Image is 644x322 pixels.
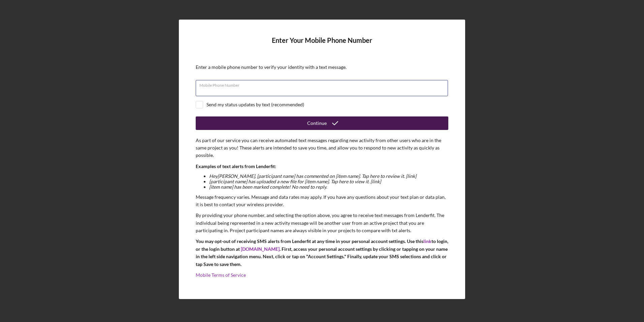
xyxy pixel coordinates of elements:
a: link [423,238,431,244]
a: Mobile Terms of Service [196,272,246,278]
p: As part of our service you can receive automated text messages regarding new activity from other ... [196,137,448,159]
li: [participant name] has uploaded a new file for [item name]. Tap here to view it. [link] [209,179,448,184]
p: You may opt-out of receiving SMS alerts from Lenderfit at any time in your personal account setti... [196,238,448,268]
div: Enter a mobile phone number to verify your identity with a text message. [196,64,448,70]
p: By providing your phone number, and selecting the option above, you agree to receive text message... [196,212,448,234]
div: Continue [307,116,327,130]
p: Examples of text alerts from Lenderfit: [196,163,448,170]
label: Mobile Phone Number [199,80,448,88]
div: Send my status updates by text (recommended) [206,102,304,107]
li: [item name] has been marked complete! No need to reply. [209,184,448,190]
button: Continue [196,116,448,130]
p: Message frequency varies. Message and data rates may apply. If you have any questions about your ... [196,193,448,209]
h4: Enter Your Mobile Phone Number [196,36,448,54]
a: [DOMAIN_NAME] [241,246,280,252]
li: Hey [PERSON_NAME] , [participant name] has commented on [item name]. Tap here to review it. [link] [209,173,448,179]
